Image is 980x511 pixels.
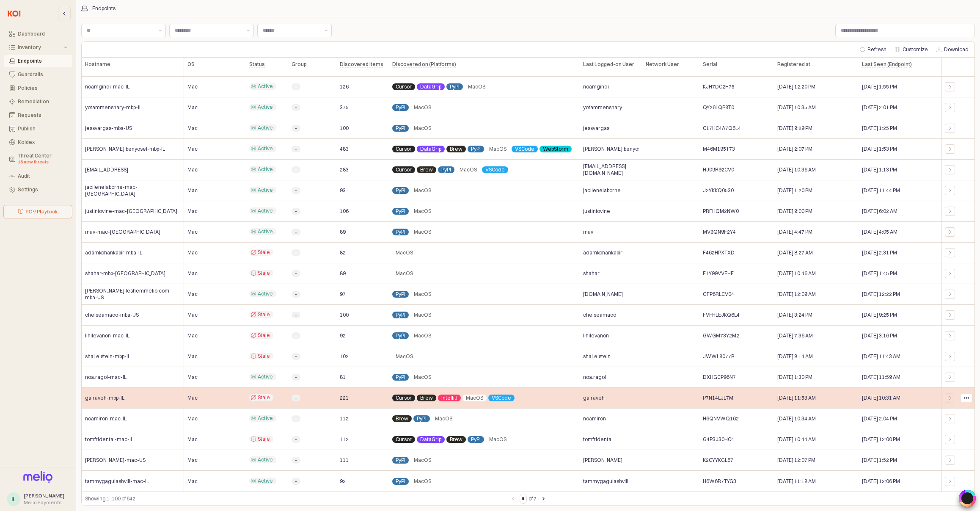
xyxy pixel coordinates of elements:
span: Active [258,373,273,380]
span: PyPI [450,83,460,90]
span: - [295,187,297,194]
span: 221 [340,395,349,401]
span: [DATE] 1:55 PM [862,83,897,90]
span: Stale [258,332,270,339]
button: POV Playbook [3,205,72,218]
span: jessvargas [583,125,609,132]
button: Next page [538,494,548,504]
span: [DATE] 9:00 PM [777,208,812,215]
span: GWGM73Y2M2 [703,332,739,339]
span: Last Seen (Endpoint) [862,61,912,68]
span: [DATE] 12:22 PM [862,291,900,298]
span: galraveh-mbp-IL [85,395,124,401]
span: Hostname [85,61,110,68]
button: Policies [4,82,72,94]
span: [PERSON_NAME].benyosef [583,146,639,152]
span: Stale [258,270,270,276]
span: 375 [340,104,349,111]
span: HJ09R92CV0 [703,166,734,173]
span: PyPI [396,125,405,132]
span: Mac [187,83,198,90]
span: - [295,104,297,111]
span: 126 [340,83,349,90]
span: [DATE] 1:13 PM [862,166,897,173]
div: Guardrails [18,72,67,77]
span: K2CYYKGL67 [703,457,733,464]
span: justiniovine [583,208,610,215]
span: 93 [340,187,346,194]
span: MacOS [489,146,507,152]
span: [DATE] 4:05 AM [862,229,897,235]
span: [DATE] 12:20 PM [777,83,815,90]
span: noa.ragol [583,374,606,381]
span: MacOS [414,187,431,194]
div: Endpoints [18,58,67,64]
span: noamgindi [583,83,609,90]
span: Active [258,478,273,484]
span: Cursor [396,83,412,90]
span: MacOS [489,436,507,443]
span: 111 [340,457,349,464]
span: 283 [340,166,349,173]
span: shahar [583,270,600,277]
span: [DATE] 9:25 PM [862,312,897,318]
span: [DATE] 12:09 AM [777,291,816,298]
span: M46M195T73 [703,146,735,152]
span: Mac [187,208,198,215]
span: adamkohankabir-mba-IL [85,249,142,256]
span: jacilenelaborne [583,187,621,194]
span: MacOS [414,291,431,298]
span: KJH7DC2H75 [703,83,735,90]
span: PyPI [396,374,405,381]
span: PyPI [417,415,427,422]
span: galraveh [583,395,605,401]
div: Koidex [18,139,67,145]
span: shai.eistein-mbp-IL [85,353,130,360]
span: MacOS [414,104,431,111]
span: - [295,291,297,298]
span: - [295,229,297,235]
span: [DATE] 11:18 AM [777,478,816,485]
span: MV9QN9F2Y4 [703,229,736,235]
span: JWWL9077R1 [703,353,738,360]
span: MacOS [414,332,431,339]
div: Requests [18,112,67,118]
span: VSCode [492,395,511,401]
span: DXHGCP96N7 [703,374,736,381]
span: [DATE] 1:25 PM [862,125,897,132]
span: jacilenelaborne-mac-[GEOGRAPHIC_DATA] [85,184,180,197]
span: PyPI [396,229,405,235]
span: Discovered Items [340,61,383,68]
span: MacOS [396,353,413,360]
span: tammygagulashvili-mac-IL [85,478,149,485]
span: 81 [340,374,346,381]
div: Policies [18,85,67,91]
span: Mac [187,478,198,485]
span: [DATE] 12:07 PM [777,457,815,464]
div: Melio Payments [24,499,64,506]
span: MacOS [435,415,452,422]
span: Discovered on (Platforms) [392,61,456,68]
span: Cursor [396,395,412,401]
button: Show suggestions [321,24,331,37]
span: GFP6RLCV04 [703,291,734,298]
span: Stale [258,353,270,359]
button: Refresh [856,44,890,55]
span: 112 [340,415,349,422]
span: - [295,436,297,443]
span: MacOS [460,166,477,173]
span: [DATE] 8:14 AM [777,353,813,360]
div: Publish [18,126,67,132]
span: [DATE] 2:01 PM [862,104,897,111]
span: [DATE] 11:59 AM [862,374,900,381]
span: FVFHLEJKQ6L4 [703,312,740,318]
span: Active [258,456,273,463]
span: - [295,312,297,318]
span: Mac [187,270,198,277]
span: tomfridental-mac-IL [85,436,133,443]
span: [DOMAIN_NAME] [583,291,623,298]
span: PyPI [471,146,481,152]
span: MacOS [396,270,413,277]
span: Stale [258,436,270,442]
span: Active [258,104,273,110]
